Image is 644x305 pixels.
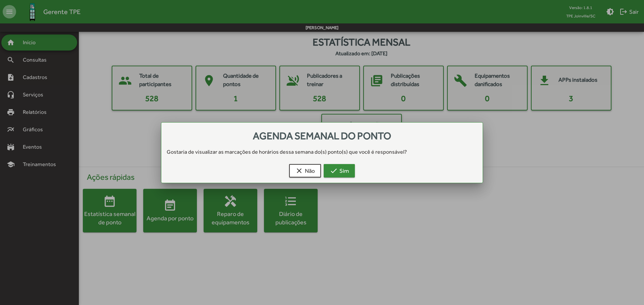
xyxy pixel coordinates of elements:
[330,167,338,175] mat-icon: check
[161,148,483,156] div: Gostaria de visualizar as marcações de horários dessa semana do(s) ponto(s) que você é responsável?
[295,167,303,175] mat-icon: clear
[324,164,355,177] button: Sim
[253,130,391,142] span: Agenda semanal do ponto
[330,165,349,177] span: Sim
[295,165,315,177] span: Não
[289,164,321,177] button: Não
